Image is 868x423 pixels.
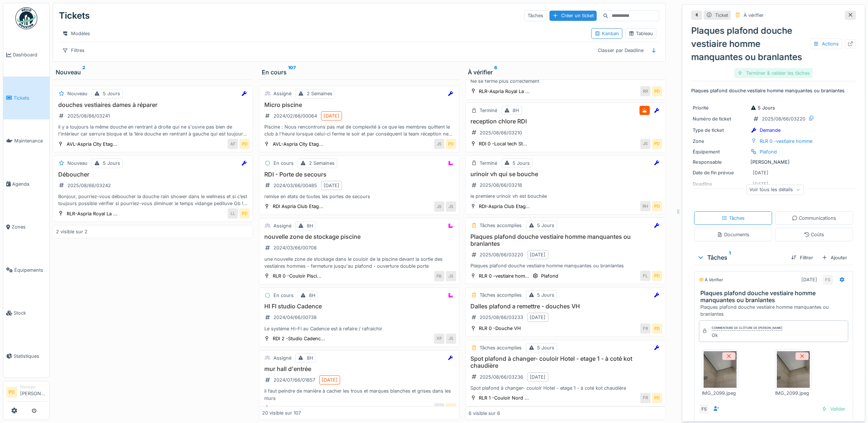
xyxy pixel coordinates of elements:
[14,267,46,274] span: Équipements
[434,403,444,413] div: FC
[760,138,812,145] div: RLR 0 -vestiaire homme
[469,118,662,125] h3: reception chlore RDI
[652,323,662,334] div: PD
[480,314,524,321] div: 2025/08/66/03233
[479,394,529,401] div: RLR 1 -Couloir Nord ...
[446,334,456,344] div: JS
[239,208,250,219] div: PD
[3,33,49,77] a: Dashboard
[262,256,456,270] div: une nouvelle zone de stockage dans le couloir de la piscine devant la sortie des vestiaires homme...
[469,233,662,247] h3: Plaques plafond douche vestiaire homme manquantes ou branlantes
[750,104,775,111] div: 5 Jours
[103,160,120,167] div: 5 Jours
[12,181,46,188] span: Agenda
[469,410,500,417] div: 6 visible sur 6
[6,384,46,402] a: PD Manager[PERSON_NAME]
[469,193,662,200] div: le premiere urinoir vh est bouchée
[693,115,748,122] div: Numéro de ticket
[469,78,662,85] div: Ne se ferme plus correctement
[762,115,805,122] div: 2025/08/66/03220
[3,163,49,206] a: Agenda
[103,90,120,97] div: 5 Jours
[777,351,810,388] img: x3b6cwe27dnw3n0mq86ac7ui3bfe
[273,203,323,210] div: RDI Aspria Club Etag...
[480,344,522,351] div: Tâches accomplies
[67,90,87,97] div: Nouveau
[67,182,111,189] div: 2025/08/66/03242
[693,159,854,166] div: [PERSON_NAME]
[56,123,250,137] div: il y a toujours la même douche en rentrant à droite qui ne s'ouvre pas bien de l'intérieur car se...
[652,86,662,96] div: PD
[288,68,296,77] sup: 107
[14,137,46,144] span: Maintenance
[56,193,250,207] div: Bonjour, pourriez-vous déboucher la douche rain shower dans le wellness et si c’est toujours poss...
[595,45,647,56] div: Classer par Deadline
[640,86,651,96] div: RR
[56,228,87,235] div: 2 visible sur 2
[434,139,444,149] div: JS
[273,292,294,299] div: En cours
[324,112,339,119] div: [DATE]
[468,68,663,77] div: À vérifier
[434,271,444,281] div: PB
[307,222,313,229] div: 8H
[640,271,651,281] div: FL
[3,335,49,378] a: Statistiques
[640,139,651,149] div: JS
[446,271,456,281] div: JS
[262,303,456,310] h3: HI FI studio Cadence
[712,326,782,331] div: Commentaire de clôture de [PERSON_NAME]
[697,253,785,262] div: Tâches
[479,140,528,147] div: RDI 0 -Local tech St...
[82,68,85,77] sup: 2
[717,231,749,238] div: Documents
[262,123,456,137] div: Piscine : Nous rencontrons pas mal de complexité à ce que les membres quittent le club à l'heure ...
[59,28,93,39] div: Modèles
[59,6,90,25] div: Tickets
[15,7,37,29] img: Badge_color-CXgf-gQk.svg
[56,101,250,108] h3: douches vestiaires dames à réparer
[693,104,748,111] div: Priorité
[652,393,662,403] div: PD
[704,351,737,388] img: ami4nilccdr1s8h4l63oo1oqkgqz
[640,201,651,211] div: RH
[819,404,848,414] div: Valider
[699,277,723,283] div: À vérifier
[700,290,850,304] h3: Plaques plafond douche vestiaire homme manquantes ou branlantes
[746,184,804,195] div: Voir tous les détails
[273,244,317,251] div: 2024/03/66/00708
[495,68,498,77] sup: 6
[729,253,731,262] sup: 1
[537,222,555,229] div: 5 Jours
[801,276,817,283] div: [DATE]
[14,309,46,316] span: Stock
[469,355,662,369] h3: Spot plafond à changer- couloir Hotel - etage 1 - à coté kot chaudière
[693,138,748,145] div: Zone
[712,332,782,339] div: Ok
[819,253,850,263] div: Ajouter
[239,139,250,149] div: PD
[541,272,559,279] div: Plafond
[691,24,856,64] div: Plaques plafond douche vestiaire homme manquantes ou branlantes
[479,203,530,210] div: RDI-Aspria Club Etag...
[67,112,110,119] div: 2025/08/66/03241
[3,119,49,163] a: Maintenance
[513,160,530,167] div: 5 Jours
[693,148,748,155] div: Équipement
[537,292,555,298] div: 5 Jours
[3,205,49,249] a: Zones
[14,353,46,360] span: Statistiques
[309,292,316,299] div: 8H
[446,201,456,212] div: JS
[307,90,332,97] div: 2 Semaines
[652,271,662,281] div: PD
[480,107,498,114] div: Terminé
[691,87,856,94] p: Plaques plafond douche vestiaire homme manquantes ou branlantes
[480,292,522,298] div: Tâches accomplies
[722,215,745,222] div: Tâches
[524,10,547,21] div: Tâches
[480,129,522,136] div: 2025/08/66/03210
[693,127,748,134] div: Type de ticket
[434,334,444,344] div: XP
[273,141,323,148] div: AVL-Aspria City Etag...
